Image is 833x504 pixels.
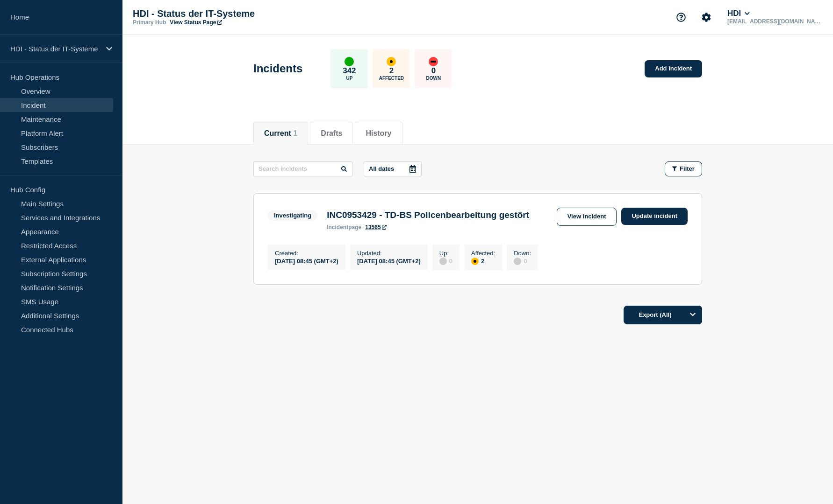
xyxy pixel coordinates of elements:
a: Add incident [645,60,702,77]
p: 0 [431,66,436,76]
div: [DATE] 08:45 (GMT+2) [275,257,338,265]
a: 13565 [365,224,386,231]
p: HDI - Status der IT-Systeme [10,45,100,53]
h3: INC0953429 - TD-BS Policenbearbeitung gestört [327,210,529,220]
a: View Status Page [170,19,222,26]
a: View incident [557,208,617,226]
p: Down : [514,250,531,257]
p: Affected [379,76,404,81]
a: Update incident [621,208,688,225]
p: 342 [343,66,356,76]
h1: Incidents [253,62,302,75]
span: 1 [293,129,297,137]
div: 0 [439,257,452,265]
p: Created : [275,250,338,257]
p: Updated : [357,250,421,257]
button: Support [671,7,691,27]
p: Affected : [471,250,495,257]
p: All dates [369,165,394,172]
button: Drafts [321,129,342,138]
div: affected [471,258,479,265]
button: Account settings [697,7,716,27]
button: All dates [364,161,422,176]
div: down [429,57,438,66]
button: Current 1 [264,129,297,138]
p: page [327,224,361,231]
p: HDI - Status der IT-Systeme [133,8,320,19]
span: Investigating [268,210,317,221]
button: Options [683,306,702,324]
span: Filter [680,165,695,172]
div: disabled [514,258,521,265]
p: Up : [439,250,452,257]
p: 2 [389,66,394,76]
div: 0 [514,257,531,265]
p: [EMAIL_ADDRESS][DOMAIN_NAME] [725,18,823,25]
input: Search incidents [253,161,352,176]
div: affected [387,57,396,66]
p: Down [426,76,441,81]
button: History [366,129,391,138]
p: Up [346,76,352,81]
button: Export (All) [624,306,702,324]
div: disabled [439,258,447,265]
div: [DATE] 08:45 (GMT+2) [357,257,421,265]
div: 2 [471,257,495,265]
p: Primary Hub [133,19,166,26]
button: Filter [665,161,702,176]
div: up [345,57,354,66]
span: incident [327,224,348,231]
button: HDI [725,9,752,18]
